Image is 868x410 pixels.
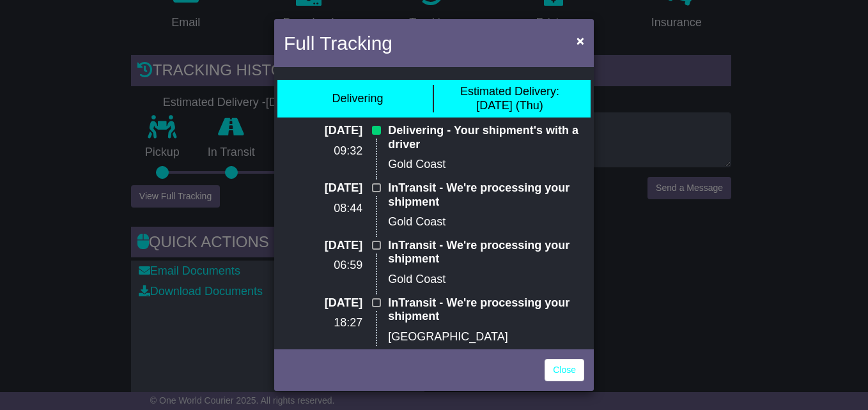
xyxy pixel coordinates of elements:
[460,85,559,112] div: [DATE] (Thu)
[388,124,584,151] p: Delivering - Your shipment's with a driver
[284,181,362,195] p: [DATE]
[284,202,362,216] p: 08:44
[388,215,584,229] p: Gold Coast
[460,85,559,98] span: Estimated Delivery:
[577,33,584,48] span: ×
[388,273,584,287] p: Gold Coast
[388,296,584,324] p: InTransit - We're processing your shipment
[388,181,584,209] p: InTransit - We're processing your shipment
[284,239,362,253] p: [DATE]
[545,359,584,381] a: Close
[284,259,362,273] p: 06:59
[284,144,362,158] p: 09:32
[284,29,392,57] h4: Full Tracking
[570,27,591,54] button: Close
[284,124,362,138] p: [DATE]
[332,92,383,106] div: Delivering
[388,330,584,344] p: [GEOGRAPHIC_DATA]
[388,239,584,266] p: InTransit - We're processing your shipment
[284,316,362,330] p: 18:27
[284,296,362,310] p: [DATE]
[388,158,584,172] p: Gold Coast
